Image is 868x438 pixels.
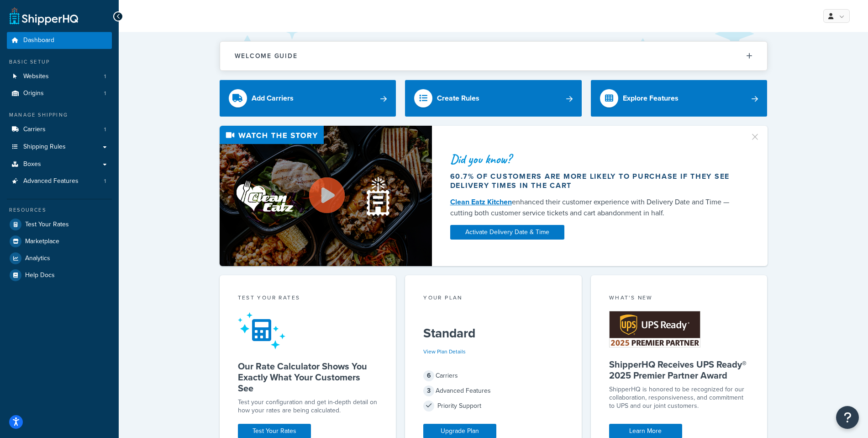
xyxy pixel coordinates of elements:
p: ShipperHQ is honored to be recognized for our collaboration, responsiveness, and commitment to UP... [609,385,749,410]
img: Video thumbnail [220,126,432,266]
div: Did you know? [450,153,739,166]
a: Help Docs [7,267,112,283]
span: Marketplace [25,238,59,246]
li: Websites [7,68,112,85]
h5: Standard [423,326,563,341]
span: Help Docs [25,272,55,279]
div: Advanced Features [423,385,563,397]
a: Dashboard [7,32,112,49]
a: View Plan Details [423,347,466,356]
div: Carriers [423,369,563,382]
span: Test Your Rates [25,221,69,229]
a: Clean Eatz Kitchen [450,197,512,207]
span: Origins [23,90,44,97]
div: Explore Features [623,92,679,105]
a: Boxes [7,156,112,173]
span: Boxes [23,160,41,168]
a: Activate Delivery Date & Time [450,225,564,240]
a: Websites1 [7,68,112,85]
div: Manage Shipping [7,111,112,119]
li: Origins [7,85,112,102]
span: Websites [23,73,49,80]
a: Create Rules [405,80,582,117]
span: Analytics [25,255,50,262]
a: Explore Features [591,80,768,117]
span: 1 [104,126,106,134]
a: Analytics [7,250,112,267]
div: 60.7% of customers are more likely to purchase if they see delivery times in the cart [450,172,739,190]
li: Advanced Features [7,173,112,190]
button: Open Resource Center [836,406,859,429]
a: Add Carriers [220,80,396,117]
div: What's New [609,294,749,304]
span: Shipping Rules [23,143,66,151]
div: Test your configuration and get in-depth detail on how your rates are being calculated. [238,398,378,415]
span: 6 [423,370,434,381]
div: enhanced their customer experience with Delivery Date and Time — cutting both customer service ti... [450,197,739,219]
div: Add Carriers [252,92,294,105]
span: Advanced Features [23,177,79,185]
h5: ShipperHQ Receives UPS Ready® 2025 Premier Partner Award [609,359,749,381]
div: Create Rules [437,92,479,105]
div: Your Plan [423,294,563,304]
h5: Our Rate Calculator Shows You Exactly What Your Customers See [238,361,378,394]
a: Shipping Rules [7,139,112,155]
div: Priority Support [423,400,563,412]
a: Test Your Rates [7,216,112,233]
span: Carriers [23,126,46,134]
span: 1 [104,90,106,97]
a: Marketplace [7,233,112,250]
span: Dashboard [23,37,54,44]
a: Origins1 [7,85,112,102]
a: Carriers1 [7,121,112,138]
div: Test your rates [238,294,378,304]
h2: Welcome Guide [235,53,298,59]
a: Advanced Features1 [7,173,112,190]
button: Welcome Guide [220,42,767,70]
span: 3 [423,385,434,396]
span: 1 [104,73,106,80]
li: Carriers [7,121,112,138]
span: 1 [104,177,106,185]
div: Basic Setup [7,58,112,66]
div: Resources [7,206,112,214]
